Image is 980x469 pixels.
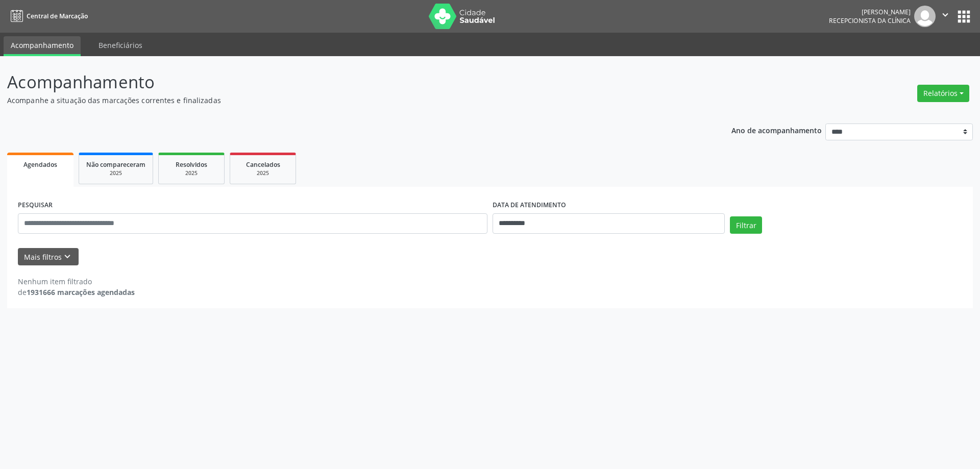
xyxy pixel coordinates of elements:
p: Acompanhe a situação das marcações correntes e finalizadas [7,95,683,106]
button: Filtrar [730,216,762,234]
div: 2025 [86,169,145,177]
span: Recepcionista da clínica [829,16,911,25]
a: Central de Marcação [7,8,88,24]
span: Central de Marcação [27,12,88,20]
label: DATA DE ATENDIMENTO [493,198,566,213]
strong: 1931666 marcações agendadas [27,287,135,297]
span: Agendados [23,160,57,169]
button: apps [955,8,973,26]
img: img [914,6,936,27]
button: Relatórios [917,85,969,102]
label: PESQUISAR [18,198,53,213]
button: Mais filtroskeyboard_arrow_down [18,248,79,266]
span: Cancelados [246,160,280,169]
button:  [936,6,955,27]
span: Resolvidos [176,160,207,169]
div: Nenhum item filtrado [18,276,135,287]
div: de [18,287,135,298]
a: Beneficiários [91,36,150,54]
i:  [940,9,951,20]
span: Não compareceram [86,160,145,169]
div: [PERSON_NAME] [829,8,911,16]
div: 2025 [237,169,288,177]
p: Ano de acompanhamento [731,124,822,136]
p: Acompanhamento [7,69,683,95]
a: Acompanhamento [4,36,81,56]
i: keyboard_arrow_down [62,251,73,262]
div: 2025 [166,169,217,177]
